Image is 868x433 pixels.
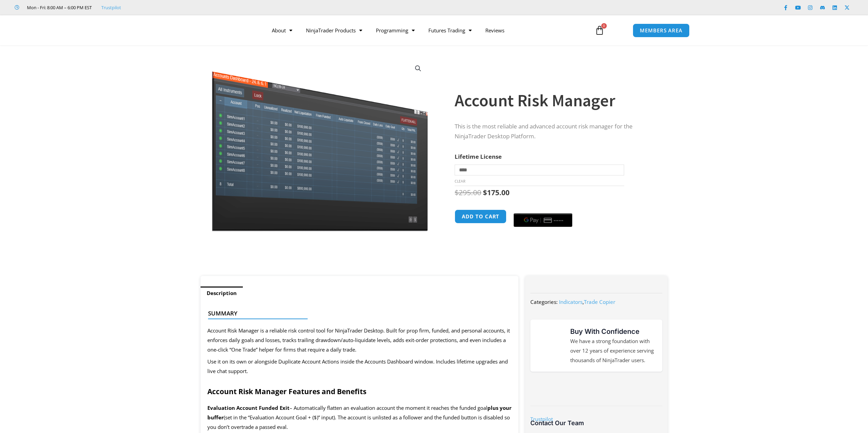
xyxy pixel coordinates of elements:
[207,404,512,421] b: plus your buffer
[585,20,615,40] a: 0
[545,383,648,396] img: NinjaTrader Wordmark color RGB | Affordable Indicators – NinjaTrader
[207,358,508,374] span: Use it on its own or alongside Duplicate Account Actions inside the Accounts Dashboard window. In...
[554,218,564,223] text: ••••••
[201,287,243,300] a: Description
[530,419,662,427] h3: Contact Our Team
[207,327,510,353] span: Account Risk Manager is a reliable risk control tool for NinjaTrader Desktop. Built for prop firm...
[483,188,487,197] span: $
[207,404,290,411] b: Evaluation Account Funded Exit
[265,22,587,38] nav: Menu
[369,22,422,38] a: Programming
[207,387,512,396] h2: Account Risk Manager Features and Benefits
[455,89,654,112] h1: Account Risk Manager
[640,28,682,33] span: MEMBERS AREA
[210,57,429,232] img: Screenshot 2024-08-26 15462845454
[559,298,583,305] a: Indicators
[455,179,465,184] a: Clear options
[633,24,690,37] a: MEMBERS AREA
[299,22,369,38] a: NinjaTrader Products
[207,414,510,430] span: (set in the “Evaluation Account Goal + ($)” input). The account is unlisted as a follower and the...
[479,22,511,38] a: Reviews
[455,210,506,223] button: Add to cart
[570,337,656,365] p: We have a strong foundation with over 12 years of experience serving thousands of NinjaTrader users.
[530,298,558,305] span: Categories:
[422,22,479,38] a: Futures Trading
[584,298,615,305] a: Trade Copier
[412,62,424,75] a: View full-screen image gallery
[455,188,459,197] span: $
[530,416,553,422] a: Trustpilot
[265,22,299,38] a: About
[208,310,506,317] h4: Summary
[290,404,487,411] span: – Automatically flatten an evaluation account the moment it reaches the funded goal
[483,188,510,197] bdi: 175.00
[514,213,572,227] button: Buy with GPay
[25,3,92,12] span: Mon - Fri: 8:00 AM – 6:00 PM EST
[601,23,607,29] span: 0
[455,122,654,141] p: This is the most reliable and advanced account risk manager for the NinjaTrader Desktop Platform.
[512,208,574,209] iframe: Secure payment input frame
[537,333,562,358] img: mark thumbs good 43913 | Affordable Indicators – NinjaTrader
[101,3,121,12] a: Trustpilot
[455,188,481,197] bdi: 295.00
[570,326,656,337] h3: Buy With Confidence
[559,298,615,305] span: ,
[178,18,252,43] img: LogoAI | Affordable Indicators – NinjaTrader
[455,153,502,160] label: Lifetime License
